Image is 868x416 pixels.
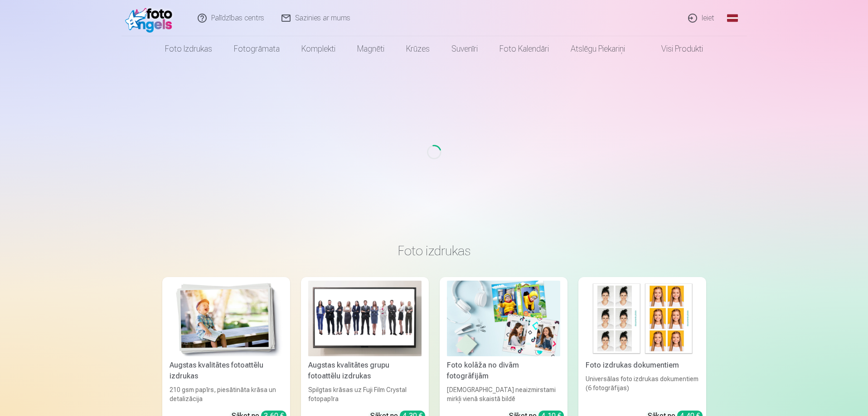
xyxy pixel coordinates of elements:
h3: Foto izdrukas [170,243,699,259]
a: Fotogrāmata [223,36,291,62]
img: Augstas kvalitātes fotoattēlu izdrukas [170,281,283,356]
a: Visi produkti [636,36,714,62]
div: Foto kolāža no divām fotogrāfijām [443,360,564,382]
div: Augstas kvalitātes grupu fotoattēlu izdrukas [305,360,425,382]
a: Foto kalendāri [489,36,560,62]
a: Komplekti [291,36,346,62]
a: Suvenīri [441,36,489,62]
img: Foto izdrukas dokumentiem [586,281,699,356]
div: 210 gsm papīrs, piesātināta krāsa un detalizācija [166,385,286,403]
a: Magnēti [346,36,395,62]
a: Krūzes [395,36,441,62]
div: [DEMOGRAPHIC_DATA] neaizmirstami mirkļi vienā skaistā bildē [443,385,564,403]
div: Augstas kvalitātes fotoattēlu izdrukas [166,360,286,382]
div: Spilgtas krāsas uz Fuji Film Crystal fotopapīra [305,385,425,403]
div: Foto izdrukas dokumentiem [582,360,703,371]
a: Foto izdrukas [154,36,223,62]
img: /fa1 [125,4,177,33]
img: Foto kolāža no divām fotogrāfijām [447,281,560,356]
a: Atslēgu piekariņi [560,36,636,62]
div: Universālas foto izdrukas dokumentiem (6 fotogrāfijas) [582,374,703,403]
img: Augstas kvalitātes grupu fotoattēlu izdrukas [308,281,422,356]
